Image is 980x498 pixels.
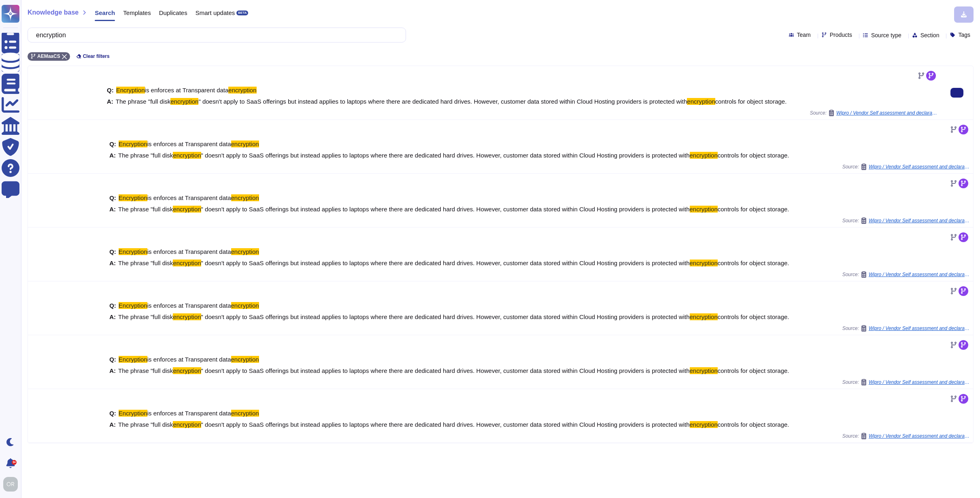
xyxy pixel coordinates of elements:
span: Wipro / Vendor Self assessment and declaration Architecture Review checklist ver 1.7.9 for Enterp... [869,326,970,331]
mark: encryption [231,410,259,417]
span: is enforces at Transparent data [147,302,231,309]
span: " doesn't apply to SaaS offerings but instead applies to laptops where there are dedicated hard d... [201,206,690,213]
b: A: [109,368,116,374]
b: Q: [109,302,116,309]
span: Tags [958,32,970,38]
mark: Encryption [119,194,147,201]
mark: encryption [231,248,259,255]
mark: encryption [231,302,259,309]
b: A: [109,260,116,266]
span: is enforces at Transparent data [147,194,231,201]
span: controls for object storage. [718,421,789,428]
mark: encryption [690,260,718,266]
span: " doesn't apply to SaaS offerings but instead applies to laptops where there are dedicated hard d... [201,260,690,266]
span: Section [920,32,940,38]
mark: encryption [231,356,259,363]
span: " doesn't apply to SaaS offerings but instead applies to laptops where there are dedicated hard d... [198,98,687,105]
span: is enforces at Transparent data [147,410,231,417]
button: user [2,475,23,493]
span: Source: [842,379,970,385]
span: is enforces at Transparent data [147,140,231,147]
span: " doesn't apply to SaaS offerings but instead applies to laptops where there are dedicated hard d... [201,152,690,159]
b: A: [109,314,116,320]
mark: encryption [173,313,201,320]
img: user [3,477,18,492]
span: Knowledge base [28,9,79,16]
mark: encryption [173,206,201,213]
div: 9+ [12,460,17,465]
mark: encryption [173,367,201,374]
span: Duplicates [159,10,187,16]
span: Products [830,32,852,38]
span: controls for object storage. [718,152,789,159]
span: Team [797,32,811,38]
b: Q: [107,87,114,93]
mark: encryption [690,152,718,159]
mark: encryption [690,313,718,320]
mark: encryption [231,140,259,147]
span: The phrase "full disk [116,98,170,105]
div: BETA [236,11,248,15]
span: controls for object storage. [715,98,787,105]
span: Source type [871,32,901,38]
span: Wipro / Vendor Self assessment and declaration Architecture Review checklist ver 1.7.9 for Enterp... [869,218,970,223]
mark: Encryption [119,248,147,255]
span: " doesn't apply to SaaS offerings but instead applies to laptops where there are dedicated hard d... [201,313,690,320]
span: Source: [810,110,937,116]
span: Wipro / Vendor Self assessment and declaration Architecture Review checklist ver 1.7.9 for Enterp... [836,111,937,115]
mark: Encryption [119,302,147,309]
span: is enforces at Transparent data [147,356,231,363]
mark: Encryption [119,410,147,417]
span: Wipro / Vendor Self assessment and declaration Architecture Review checklist ver 1.7.9 for Enterp... [869,164,970,169]
mark: encryption [690,367,718,374]
span: AEMaaCS [37,54,60,59]
span: Templates [123,10,151,16]
span: Wipro / Vendor Self assessment and declaration Architecture Review checklist ver 1.7.9 for Enterp... [869,380,970,385]
mark: encryption [173,152,201,159]
span: The phrase "full disk [118,421,173,428]
b: A: [107,98,113,104]
span: The phrase "full disk [118,260,173,266]
mark: encryption [231,194,259,201]
span: The phrase "full disk [118,206,173,213]
b: Q: [109,195,116,201]
mark: encryption [690,206,718,213]
span: The phrase "full disk [118,367,173,374]
input: Search a question or template... [32,28,398,42]
b: Q: [109,410,116,416]
span: Source: [842,325,970,332]
span: " doesn't apply to SaaS offerings but instead applies to laptops where there are dedicated hard d... [201,421,690,428]
mark: Encryption [119,140,147,147]
b: Q: [109,249,116,255]
mark: encryption [173,421,201,428]
span: controls for object storage. [718,260,789,266]
b: A: [109,152,116,158]
span: Source: [842,164,970,170]
mark: encryption [228,87,256,94]
span: controls for object storage. [718,313,789,320]
b: Q: [109,141,116,147]
span: The phrase "full disk [118,152,173,159]
span: Wipro / Vendor Self assessment and declaration Architecture Review checklist ver 1.7.9 for Enterp... [869,434,970,438]
span: Smart updates [196,10,235,16]
b: Q: [109,356,116,362]
mark: Encryption [119,356,147,363]
span: is enforces at Transparent data [145,87,229,94]
span: controls for object storage. [718,206,789,213]
span: controls for object storage. [718,367,789,374]
span: Source: [842,433,970,439]
span: Source: [842,217,970,224]
span: is enforces at Transparent data [147,248,231,255]
span: Clear filters [83,54,110,59]
span: Wipro / Vendor Self assessment and declaration Architecture Review checklist ver 1.7.9 for Enterp... [869,272,970,277]
mark: encryption [170,98,198,105]
span: The phrase "full disk [118,313,173,320]
mark: encryption [173,260,201,266]
mark: encryption [687,98,715,105]
mark: encryption [690,421,718,428]
span: " doesn't apply to SaaS offerings but instead applies to laptops where there are dedicated hard d... [201,367,690,374]
mark: Encryption [116,87,145,94]
span: Source: [842,271,970,278]
b: A: [109,206,116,212]
b: A: [109,421,116,428]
